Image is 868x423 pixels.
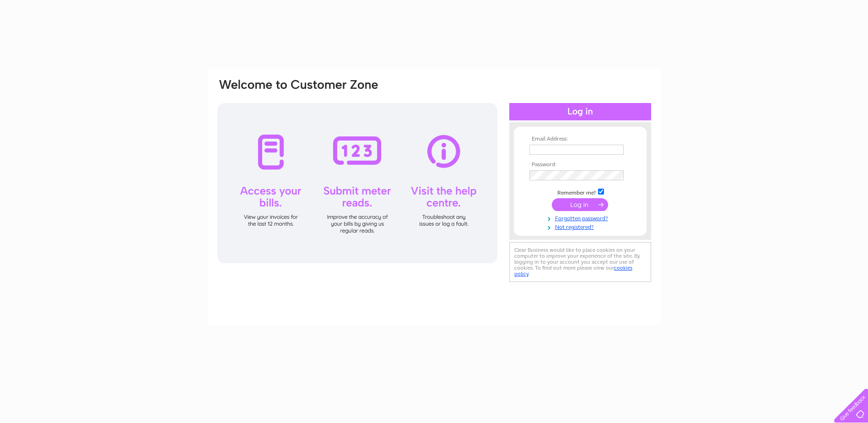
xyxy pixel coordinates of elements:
[527,162,633,168] th: Password:
[529,213,633,222] a: Forgotten password?
[529,222,633,231] a: Not registered?
[527,136,633,142] th: Email Address:
[527,187,633,196] td: Remember me?
[509,242,651,282] div: Clear Business would like to place cookies on your computer to improve your experience of the sit...
[514,265,632,277] a: cookies policy
[552,198,608,211] input: Submit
